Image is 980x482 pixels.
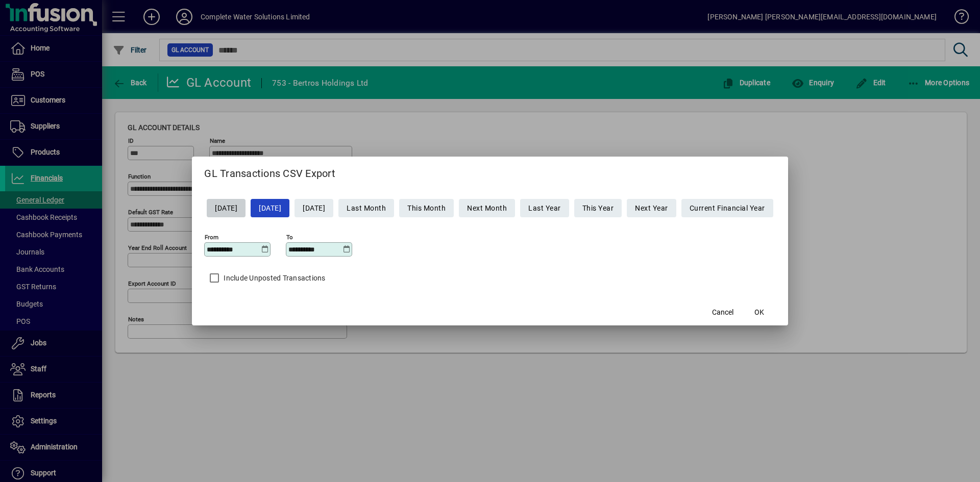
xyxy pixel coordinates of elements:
[222,273,325,283] label: Include Unposted Transactions
[215,200,237,217] span: [DATE]
[259,200,281,217] span: [DATE]
[192,157,788,186] h2: GL Transactions CSV Export
[467,200,507,217] span: Next Month
[582,200,614,217] span: This Year
[295,199,333,217] button: [DATE]
[338,199,394,217] button: Last Month
[303,200,325,217] span: [DATE]
[635,200,668,217] span: Next Year
[399,199,454,217] button: This Month
[690,200,765,217] span: Current Financial Year
[743,303,776,321] button: OK
[627,199,676,217] button: Next Year
[681,199,773,217] button: Current Financial Year
[706,303,739,321] button: Cancel
[459,199,515,217] button: Next Month
[251,199,289,217] button: [DATE]
[347,200,386,217] span: Last Month
[712,307,733,318] span: Cancel
[407,200,446,217] span: This Month
[574,199,622,217] button: This Year
[528,200,561,217] span: Last Year
[205,234,218,241] mat-label: From
[520,199,569,217] button: Last Year
[754,307,764,318] span: OK
[286,234,293,241] mat-label: To
[207,199,246,217] button: [DATE]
